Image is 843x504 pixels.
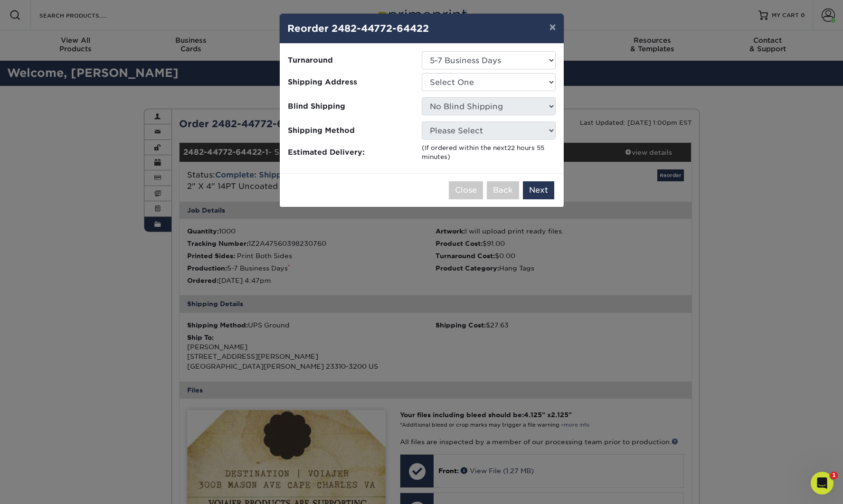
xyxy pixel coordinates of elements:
[523,181,554,199] button: Next
[487,181,519,199] button: Back
[288,125,415,136] span: Shipping Method
[288,55,415,66] span: Turnaround
[422,143,556,162] div: (If ordered within the next )
[541,14,563,40] button: ×
[830,472,838,479] span: 1
[288,77,415,88] span: Shipping Address
[811,472,834,495] iframe: Intercom live chat
[287,21,556,36] h4: Reorder 2482-44772-64422
[288,147,415,158] span: Estimated Delivery:
[449,181,483,199] button: Close
[288,101,415,112] span: Blind Shipping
